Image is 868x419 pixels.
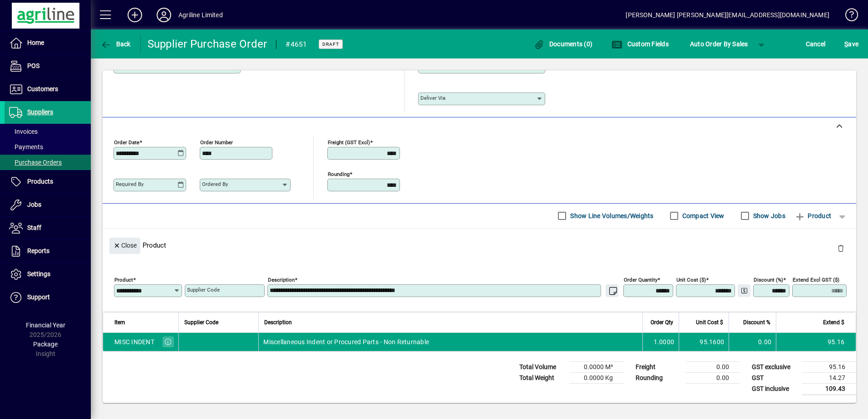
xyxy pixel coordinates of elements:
[114,139,139,145] mat-label: Order date
[5,240,91,263] a: Reports
[568,211,653,220] label: Show Line Volumes/Weights
[844,40,848,48] span: S
[681,211,725,220] label: Compact View
[184,317,218,327] span: Supplier Code
[651,317,673,327] span: Order Qty
[328,171,350,177] mat-label: Rounding
[27,224,41,231] span: Staff
[114,337,154,346] div: MISC INDENT
[27,62,39,69] span: POS
[823,317,844,327] span: Extend $
[148,37,267,51] div: Supplier Purchase Order
[631,372,686,383] td: Rounding
[9,143,43,151] span: Payments
[738,284,750,297] button: Change Price Levels
[5,194,91,216] a: Jobs
[533,40,592,48] span: Documents (0)
[27,178,53,185] span: Products
[696,317,723,327] span: Unit Cost $
[33,341,58,348] span: Package
[747,383,802,395] td: GST inclusive
[806,37,826,51] span: Cancel
[844,37,858,51] span: ave
[107,241,143,249] app-page-header-button: Close
[100,40,131,48] span: Back
[679,333,729,351] td: 95.1600
[515,361,569,372] td: Total Volume
[569,372,624,383] td: 0.0000 Kg
[531,36,595,52] button: Documents (0)
[149,7,178,23] button: Profile
[113,238,137,253] span: Close
[5,139,91,155] a: Payments
[178,8,223,22] div: Agriline Limited
[804,36,828,52] button: Cancel
[27,293,50,301] span: Support
[91,36,141,52] app-page-header-button: Back
[569,361,624,372] td: 0.0000 M³
[200,139,233,145] mat-label: Order number
[109,238,140,254] button: Close
[264,317,292,327] span: Description
[612,40,669,48] span: Custom Fields
[26,322,65,329] span: Financial Year
[776,333,856,351] td: 95.16
[790,208,836,224] button: Product
[751,211,785,220] label: Show Jobs
[420,95,445,101] mat-label: Deliver via
[187,287,220,293] mat-label: Supplier Code
[5,286,91,309] a: Support
[794,209,831,223] span: Product
[27,108,53,116] span: Suppliers
[5,217,91,239] a: Staff
[830,238,852,259] button: Delete
[116,181,143,187] mat-label: Required by
[5,171,91,193] a: Products
[5,55,91,78] a: POS
[676,276,706,283] mat-label: Unit Cost ($)
[9,128,38,135] span: Invoices
[5,78,91,101] a: Customers
[690,37,748,51] span: Auto Order By Sales
[743,317,770,327] span: Discount %
[5,155,91,170] a: Purchase Orders
[268,276,295,283] mat-label: Description
[202,181,228,187] mat-label: Ordered by
[27,85,58,93] span: Customers
[114,317,125,327] span: Item
[686,36,753,52] button: Auto Order By Sales
[5,32,91,54] a: Home
[802,372,856,383] td: 14.27
[624,276,657,283] mat-label: Order Quantity
[729,333,776,351] td: 0.00
[27,270,50,278] span: Settings
[515,372,569,383] td: Total Weight
[609,36,671,52] button: Custom Fields
[120,7,149,23] button: Add
[27,247,49,254] span: Reports
[802,383,856,395] td: 109.43
[5,263,91,286] a: Settings
[9,159,62,166] span: Purchase Orders
[754,276,783,283] mat-label: Discount (%)
[830,244,852,252] app-page-header-button: Delete
[631,361,686,372] td: Freight
[838,2,857,31] a: Knowledge Base
[686,372,740,383] td: 0.00
[27,39,44,46] span: Home
[686,361,740,372] td: 0.00
[793,276,839,283] mat-label: Extend excl GST ($)
[322,41,339,47] span: Draft
[27,201,41,208] span: Jobs
[747,361,802,372] td: GST exclusive
[103,229,856,262] div: Product
[642,333,679,351] td: 1.0000
[5,124,91,139] a: Invoices
[286,37,307,52] div: #4651
[802,361,856,372] td: 95.16
[842,36,861,52] button: Save
[328,139,370,145] mat-label: Freight (GST excl)
[98,36,133,52] button: Back
[263,337,429,346] span: Miscellaneous Indent or Procured Parts - Non Returnable
[626,8,829,22] div: [PERSON_NAME] [PERSON_NAME][EMAIL_ADDRESS][DOMAIN_NAME]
